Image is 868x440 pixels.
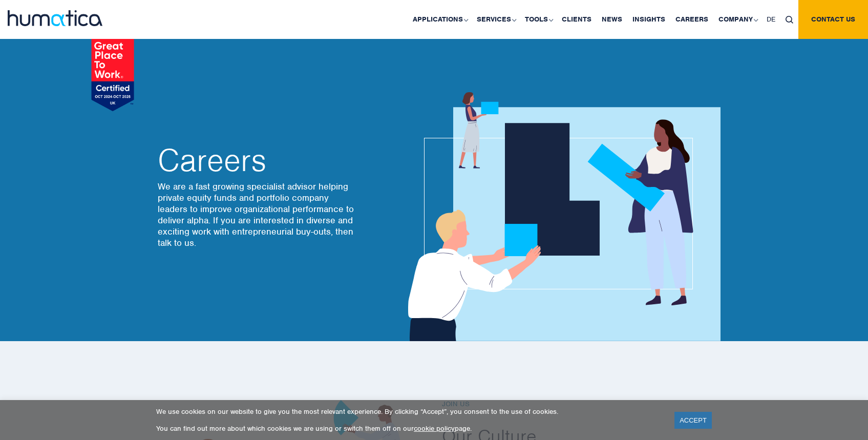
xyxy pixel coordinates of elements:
[8,10,102,26] img: logo
[158,145,357,176] h2: Careers
[158,181,357,248] p: We are a fast growing specialist advisor helping private equity funds and portfolio company leade...
[674,412,712,429] a: ACCEPT
[398,92,721,341] img: about_banner1
[786,16,793,24] img: search_icon
[156,407,662,416] p: We use cookies on our website to give you the most relevant experience. By clicking “Accept”, you...
[414,424,455,433] a: cookie policy
[156,424,662,433] p: You can find out more about which cookies we are using or switch them off on our page.
[767,15,775,24] span: DE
